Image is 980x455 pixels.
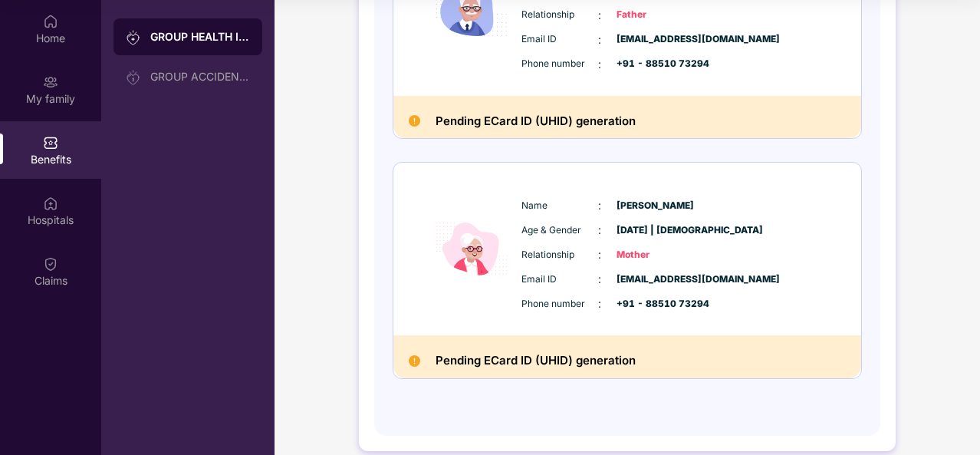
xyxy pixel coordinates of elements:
span: Relationship [521,8,598,22]
span: : [598,56,601,73]
img: svg+xml;base64,PHN2ZyBpZD0iSG9tZSIgeG1sbnM9Imh0dHA6Ly93d3cudzMub3JnLzIwMDAvc3ZnIiB3aWR0aD0iMjAiIG... [43,14,58,29]
div: GROUP HEALTH INSURANCE [150,29,250,45]
img: svg+xml;base64,PHN2ZyB3aWR0aD0iMjAiIGhlaWdodD0iMjAiIHZpZXdCb3g9IjAgMCAyMCAyMCIgZmlsbD0ibm9uZSIgeG... [43,74,58,90]
img: svg+xml;base64,PHN2ZyBpZD0iQmVuZWZpdHMiIHhtbG5zPSJodHRwOi8vd3d3LnczLm9yZy8yMDAwL3N2ZyIgd2lkdGg9Ij... [43,135,58,150]
span: [EMAIL_ADDRESS][DOMAIN_NAME] [617,32,693,47]
img: svg+xml;base64,PHN2ZyBpZD0iQ2xhaW0iIHhtbG5zPSJodHRwOi8vd3d3LnczLm9yZy8yMDAwL3N2ZyIgd2lkdGg9IjIwIi... [43,256,58,272]
img: svg+xml;base64,PHN2ZyB3aWR0aD0iMjAiIGhlaWdodD0iMjAiIHZpZXdCb3g9IjAgMCAyMCAyMCIgZmlsbD0ibm9uZSIgeG... [126,70,141,85]
span: Mother [617,248,693,262]
span: Phone number [521,57,598,71]
span: Email ID [521,32,598,47]
span: : [598,246,601,263]
span: : [598,295,601,312]
span: : [598,197,601,214]
img: svg+xml;base64,PHN2ZyBpZD0iSG9zcGl0YWxzIiB4bWxucz0iaHR0cDovL3d3dy53My5vcmcvMjAwMC9zdmciIHdpZHRoPS... [43,196,58,211]
span: Relationship [521,248,598,262]
span: +91 - 88510 73294 [617,57,693,71]
span: [PERSON_NAME] [617,199,693,213]
span: : [598,222,601,239]
span: : [598,7,601,24]
img: icon [426,186,518,312]
img: Pending [409,355,420,367]
span: [DATE] | [DEMOGRAPHIC_DATA] [617,223,693,238]
span: +91 - 88510 73294 [617,297,693,312]
span: : [598,271,601,288]
span: Age & Gender [521,223,598,238]
span: Email ID [521,272,598,287]
span: : [598,31,601,48]
img: Pending [409,115,420,127]
div: GROUP ACCIDENTAL INSURANCE [150,71,250,83]
span: Phone number [521,297,598,312]
h2: Pending ECard ID (UHID) generation [436,351,636,371]
img: svg+xml;base64,PHN2ZyB3aWR0aD0iMjAiIGhlaWdodD0iMjAiIHZpZXdCb3g9IjAgMCAyMCAyMCIgZmlsbD0ibm9uZSIgeG... [126,30,141,45]
h2: Pending ECard ID (UHID) generation [436,111,636,131]
span: Father [617,8,693,22]
span: Name [521,199,598,213]
span: [EMAIL_ADDRESS][DOMAIN_NAME] [617,272,693,287]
